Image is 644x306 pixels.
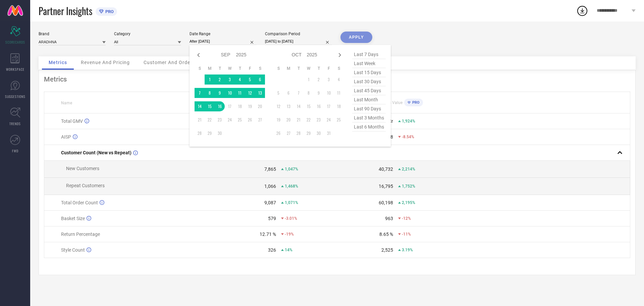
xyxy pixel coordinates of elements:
[61,150,131,155] span: Customer Count (New vs Repeat)
[411,100,420,105] span: PRO
[334,88,344,98] td: Sat Oct 11 2025
[402,167,415,171] span: 2,214%
[195,88,205,98] td: Sun Sep 07 2025
[324,128,334,138] td: Fri Oct 31 2025
[304,128,314,138] td: Wed Oct 29 2025
[235,74,245,85] td: Thu Sep 04 2025
[225,66,235,71] th: Wednesday
[402,135,414,139] span: -8.54%
[379,166,393,172] div: 40,732
[283,128,293,138] td: Mon Oct 27 2025
[205,101,215,111] td: Mon Sep 15 2025
[215,101,225,111] td: Tue Sep 16 2025
[283,101,293,111] td: Mon Oct 13 2025
[314,128,324,138] td: Thu Oct 30 2025
[61,216,85,221] span: Basket Size
[215,128,225,138] td: Tue Sep 30 2025
[283,66,293,71] th: Monday
[255,101,265,111] td: Sat Sep 20 2025
[225,74,235,85] td: Wed Sep 03 2025
[334,115,344,125] td: Sat Oct 25 2025
[190,38,257,45] input: Select date range
[12,148,18,153] span: FWD
[195,115,205,125] td: Sun Sep 21 2025
[379,232,393,237] div: 8.65 %
[264,166,276,172] div: 7,865
[285,232,294,237] span: -19%
[260,232,276,237] div: 12.71 %
[324,88,334,98] td: Fri Oct 10 2025
[576,5,588,17] div: Open download list
[255,115,265,125] td: Sat Sep 27 2025
[352,95,386,104] span: last month
[273,66,283,71] th: Sunday
[265,38,332,45] input: Select comparison period
[205,128,215,138] td: Mon Sep 29 2025
[273,88,283,98] td: Sun Oct 05 2025
[61,200,98,205] span: Total Order Count
[61,134,71,140] span: AISP
[324,101,334,111] td: Fri Oct 17 2025
[293,128,304,138] td: Tue Oct 28 2025
[324,66,334,71] th: Friday
[215,115,225,125] td: Tue Sep 23 2025
[314,88,324,98] td: Thu Oct 09 2025
[293,88,304,98] td: Tue Oct 07 2025
[293,101,304,111] td: Tue Oct 14 2025
[205,115,215,125] td: Mon Sep 22 2025
[225,115,235,125] td: Wed Sep 24 2025
[66,166,99,171] span: New Customers
[235,88,245,98] td: Thu Sep 11 2025
[235,101,245,111] td: Thu Sep 18 2025
[352,68,386,77] span: last 15 days
[5,40,25,45] span: SCORECARDS
[195,101,205,111] td: Sun Sep 14 2025
[385,216,393,221] div: 963
[265,32,332,36] div: Comparison Period
[39,4,92,18] span: Partner Insights
[245,101,255,111] td: Fri Sep 19 2025
[268,247,276,253] div: 326
[81,60,130,65] span: Revenue And Pricing
[49,60,67,65] span: Metrics
[285,200,298,205] span: 1,071%
[304,101,314,111] td: Wed Oct 15 2025
[324,74,334,85] td: Fri Oct 03 2025
[273,115,283,125] td: Sun Oct 19 2025
[235,66,245,71] th: Thursday
[379,184,393,189] div: 16,795
[352,113,386,122] span: last 3 months
[314,115,324,125] td: Thu Oct 23 2025
[215,66,225,71] th: Tuesday
[44,75,630,83] div: Metrics
[195,51,203,59] div: Previous month
[245,88,255,98] td: Fri Sep 12 2025
[195,66,205,71] th: Sunday
[215,88,225,98] td: Tue Sep 09 2025
[285,248,292,252] span: 14%
[245,66,255,71] th: Friday
[205,66,215,71] th: Monday
[285,216,297,221] span: -3.01%
[104,9,114,14] span: PRO
[190,32,257,36] div: Date Range
[285,167,298,171] span: 1,047%
[245,115,255,125] td: Fri Sep 26 2025
[402,248,413,252] span: 3.19%
[273,128,283,138] td: Sun Oct 26 2025
[334,74,344,85] td: Sat Oct 04 2025
[324,115,334,125] td: Fri Oct 24 2025
[205,74,215,85] td: Mon Sep 01 2025
[225,88,235,98] td: Wed Sep 10 2025
[255,66,265,71] th: Saturday
[283,115,293,125] td: Mon Oct 20 2025
[352,50,386,59] span: last 7 days
[5,94,25,99] span: SUGGESTIONS
[61,247,85,253] span: Style Count
[61,232,100,237] span: Return Percentage
[314,101,324,111] td: Thu Oct 16 2025
[381,247,393,253] div: 2,525
[264,200,276,205] div: 9,087
[235,115,245,125] td: Thu Sep 25 2025
[144,60,195,65] span: Customer And Orders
